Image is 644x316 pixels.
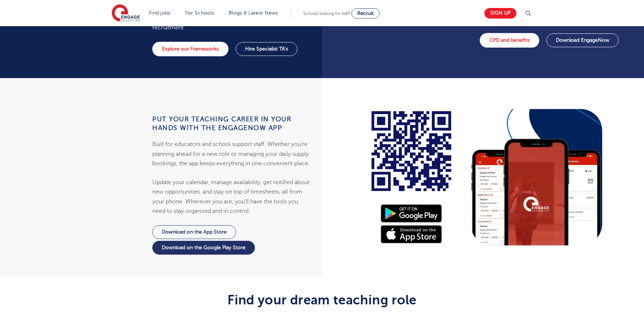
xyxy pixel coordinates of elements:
a: CPD and benefits [480,33,539,48]
a: Find jobs [149,10,170,16]
img: Engage Education [112,4,140,23]
h2: Find your dream teaching role [144,292,500,308]
a: Sign up [484,8,516,19]
span: Schools looking for staff [303,11,350,16]
p: Built for educators and school support staff. Whether you’re planning ahead for a new role or man... [152,139,310,168]
a: Recruit [351,8,380,19]
a: Download on the App Store [152,225,236,239]
p: Update your calendar, manage availability, get notified about new opportunities, and stay on top ... [152,178,310,216]
a: Hire Specialist TA's [236,42,297,56]
a: Explore our Frameworks [152,42,228,56]
strong: Put your teaching career in your hands with the EngageNow app [152,116,291,131]
a: Download on the Google Play Store [152,241,255,255]
a: Download EngageNow [546,33,619,47]
a: For Schools [185,10,214,16]
a: Blogs & Latest News [229,10,278,16]
span: Recruit [357,11,374,16]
